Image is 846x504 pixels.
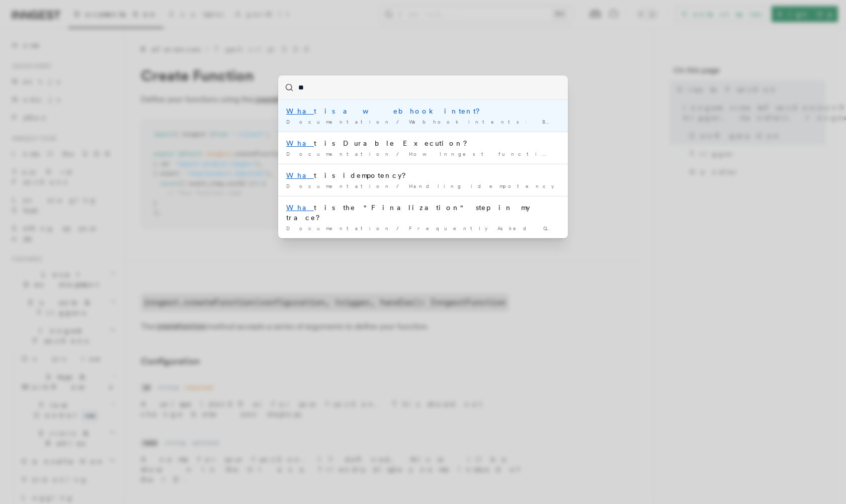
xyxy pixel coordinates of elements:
mark: Wha [286,204,314,212]
div: t is a webhook intent? [286,106,560,116]
span: / [396,151,405,157]
span: / [396,183,405,189]
mark: Wha [286,139,314,147]
span: Documentation [286,119,392,125]
div: t is the "Finalization" step in my trace? [286,203,560,223]
div: t is Durable Execution? [286,138,560,148]
span: Documentation [286,183,392,189]
span: Documentation [286,151,392,157]
mark: Wha [286,107,314,115]
div: t is idempotency? [286,170,560,180]
mark: Wha [286,171,314,179]
span: Frequently Asked Questions (FAQs) [409,225,662,231]
span: Handling idempotency [409,183,555,189]
span: Webhook intents: Building a webhook integration [409,119,768,125]
span: Documentation [286,225,392,231]
span: / [396,119,405,125]
span: / [396,225,405,231]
